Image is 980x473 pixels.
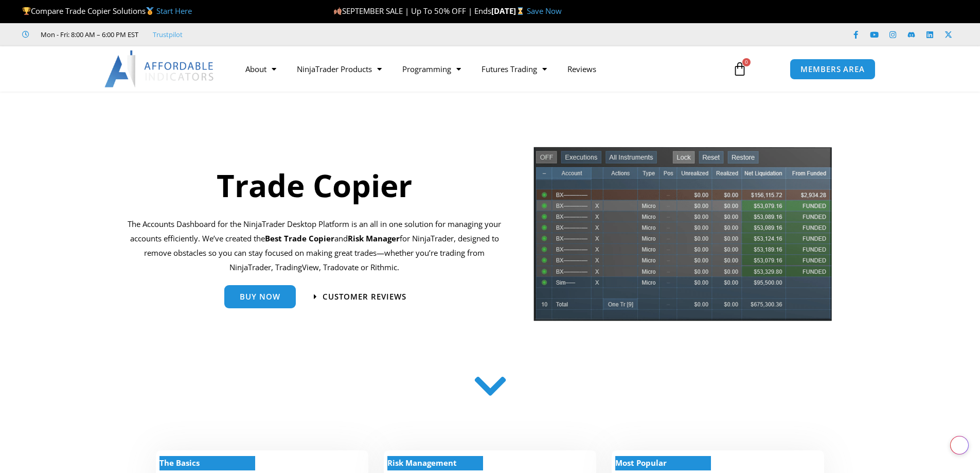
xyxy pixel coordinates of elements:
img: tradecopier | Affordable Indicators – NinjaTrader [532,146,833,329]
a: Futures Trading [471,57,557,81]
a: Customer Reviews [314,293,406,301]
a: Buy Now [224,285,296,308]
strong: Risk Management [387,458,457,468]
a: NinjaTrader Products [287,57,392,81]
nav: Menu [235,57,721,81]
strong: Most Popular [615,458,667,468]
img: 🏆 [23,7,30,15]
span: Mon - Fri: 8:00 AM – 6:00 PM EST [38,28,138,41]
h1: Trade Copier [128,164,502,207]
span: Customer Reviews [323,293,406,301]
b: Best Trade Copier [265,233,334,243]
strong: Risk Manager [348,233,400,243]
a: Save Now [527,6,562,16]
a: About [235,57,287,81]
span: Compare Trade Copier Solutions [22,6,192,16]
a: MEMBERS AREA [790,59,876,80]
p: The Accounts Dashboard for the NinjaTrader Desktop Platform is an all in one solution for managin... [128,217,502,274]
span: 0 [742,58,751,66]
img: 🥇 [146,7,154,15]
span: Buy Now [240,293,280,301]
a: Programming [392,57,471,81]
strong: [DATE] [491,6,527,16]
a: Reviews [557,57,607,81]
img: 🍂 [334,7,342,15]
span: MEMBERS AREA [800,65,865,73]
strong: The Basics [159,458,200,468]
a: 0 [717,54,762,84]
img: LogoAI | Affordable Indicators – NinjaTrader [104,50,215,87]
a: Start Here [156,6,192,16]
a: Trustpilot [153,28,183,41]
img: ⌛ [516,7,524,15]
span: SEPTEMBER SALE | Up To 50% OFF | Ends [333,6,491,16]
